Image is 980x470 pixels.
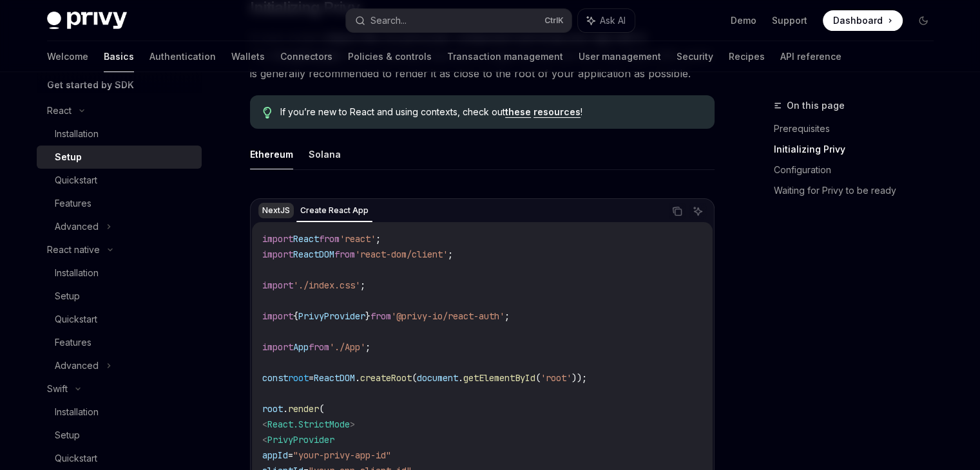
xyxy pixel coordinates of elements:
[280,106,701,118] span: If you’re new to React and using contexts, check out !
[37,261,202,285] a: Installation
[505,106,531,118] a: these
[267,434,334,446] span: PrivyProvider
[780,41,841,72] a: API reference
[355,249,448,260] span: 'react-dom/client'
[833,14,883,27] span: Dashboard
[288,403,319,415] span: render
[37,331,202,354] a: Features
[541,372,572,384] span: 'root'
[412,372,417,384] span: (
[37,447,202,470] a: Quickstart
[262,418,267,430] span: <
[37,424,202,447] a: Setup
[47,41,88,72] a: Welcome
[293,449,391,461] span: "your-privy-app-id"
[55,126,99,142] div: Installation
[309,139,341,169] button: Solana
[267,418,350,430] span: React.StrictMode
[55,196,91,211] div: Features
[448,249,453,260] span: ;
[360,372,412,384] span: createRoot
[263,107,272,118] svg: Tip
[360,279,365,291] span: ;
[314,372,355,384] span: ReactDOM
[365,310,370,322] span: }
[37,308,202,331] a: Quickstart
[677,41,713,72] a: Security
[262,449,288,461] span: appId
[37,122,202,146] a: Installation
[37,192,202,215] a: Features
[572,372,587,384] span: ));
[37,400,202,424] a: Installation
[55,219,99,234] div: Advanced
[37,146,202,169] a: Setup
[293,233,319,245] span: React
[104,41,134,72] a: Basics
[293,310,298,322] span: {
[47,12,127,30] img: dark logo
[288,449,293,461] span: =
[669,203,686,220] button: Copy the contents from the code block
[350,418,355,430] span: >
[376,233,381,245] span: ;
[262,434,267,446] span: <
[262,403,283,415] span: root
[55,451,97,466] div: Quickstart
[280,41,332,72] a: Connectors
[458,372,463,384] span: .
[600,14,626,27] span: Ask AI
[729,41,765,72] a: Recipes
[262,341,293,353] span: import
[340,233,376,245] span: 'react'
[293,249,334,260] span: ReactDOM
[55,173,97,188] div: Quickstart
[731,14,756,27] a: Demo
[533,106,581,118] a: resources
[262,233,293,245] span: import
[262,279,293,291] span: import
[463,372,535,384] span: getElementById
[689,203,706,220] button: Ask AI
[262,310,293,322] span: import
[319,403,324,415] span: (
[544,15,564,26] span: Ctrl K
[55,312,97,327] div: Quickstart
[578,9,635,32] button: Ask AI
[447,41,563,72] a: Transaction management
[37,285,202,308] a: Setup
[370,310,391,322] span: from
[370,13,407,28] div: Search...
[772,14,807,27] a: Support
[296,203,372,218] div: Create React App
[329,341,365,353] span: './App'
[258,203,294,218] div: NextJS
[774,160,944,180] a: Configuration
[288,372,309,384] span: root
[334,249,355,260] span: from
[319,233,340,245] span: from
[293,279,360,291] span: './index.css'
[774,180,944,201] a: Waiting for Privy to be ready
[391,310,504,322] span: '@privy-io/react-auth'
[37,169,202,192] a: Quickstart
[149,41,216,72] a: Authentication
[47,103,72,118] div: React
[823,10,903,31] a: Dashboard
[417,372,458,384] span: document
[774,118,944,139] a: Prerequisites
[774,139,944,160] a: Initializing Privy
[262,372,288,384] span: const
[365,341,370,353] span: ;
[309,372,314,384] span: =
[55,288,80,304] div: Setup
[298,310,365,322] span: PrivyProvider
[47,242,100,258] div: React native
[55,428,80,443] div: Setup
[309,341,329,353] span: from
[47,381,68,397] div: Swift
[535,372,541,384] span: (
[283,403,288,415] span: .
[346,9,572,32] button: Search...CtrlK
[787,98,845,113] span: On this page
